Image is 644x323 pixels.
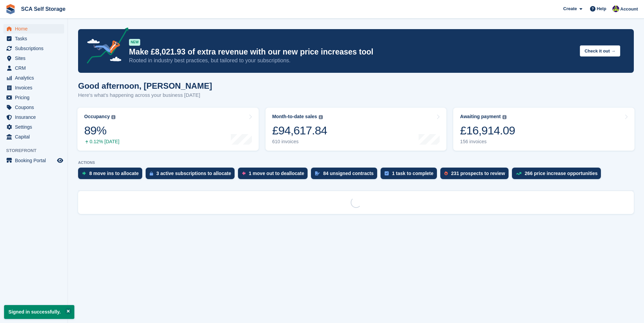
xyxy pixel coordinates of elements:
div: £16,914.09 [460,124,515,137]
div: 231 prospects to review [451,171,505,176]
p: Signed in successfully. [4,305,74,319]
img: icon-info-grey-7440780725fd019a000dd9b08b2336e03edf1995a4989e88bcd33f0948082b44.svg [502,115,507,119]
span: Tasks [15,34,56,43]
span: Sites [15,53,56,63]
div: Occupancy [84,114,110,120]
img: price-adjustments-announcement-icon-8257ccfd72463d97f412b2fc003d46551f7dbcb40ab6d574587a9cd5c0d94... [81,27,129,66]
a: menu [3,156,64,165]
div: 3 active subscriptions to allocate [157,171,231,176]
p: Here's what's happening across your business [DATE] [78,91,212,99]
img: icon-info-grey-7440780725fd019a000dd9b08b2336e03edf1995a4989e88bcd33f0948082b44.svg [111,115,115,119]
img: Thomas Webb [612,5,619,12]
span: Create [563,5,577,12]
a: 1 move out to deallocate [238,168,311,182]
span: Analytics [15,73,56,83]
span: Settings [15,122,56,132]
a: menu [3,83,64,92]
a: 1 task to complete [381,168,440,182]
span: Insurance [15,112,56,122]
span: Coupons [15,103,56,112]
span: Subscriptions [15,44,56,53]
span: Booking Portal [15,156,56,165]
a: 8 move ins to allocate [78,168,146,182]
img: price_increase_opportunities-93ffe204e8149a01c8c9dc8f82e8f89637d9d84a8eef4429ea346261dce0b2c0.svg [516,172,521,175]
img: move_ins_to_allocate_icon-fdf77a2bb77ea45bf5b3d319d69a93e2d87916cf1d5bf7949dd705db3b84f3ca.svg [82,171,86,175]
div: Awaiting payment [460,114,501,120]
div: 156 invoices [460,139,515,145]
span: Capital [15,132,56,142]
p: Rooted in industry best practices, but tailored to your subscriptions. [129,57,574,64]
a: menu [3,103,64,112]
a: menu [3,24,64,34]
a: menu [3,73,64,83]
span: Storefront [6,147,68,154]
span: Pricing [15,93,56,102]
div: 266 price increase opportunities [525,171,598,176]
span: Help [597,5,606,12]
span: CRM [15,63,56,73]
a: menu [3,93,64,102]
div: 84 unsigned contracts [323,171,374,176]
p: ACTIONS [78,160,634,165]
img: icon-info-grey-7440780725fd019a000dd9b08b2336e03edf1995a4989e88bcd33f0948082b44.svg [319,115,323,119]
div: Month-to-date sales [272,114,317,120]
a: 266 price increase opportunities [512,168,605,182]
a: menu [3,112,64,122]
img: active_subscription_to_allocate_icon-d502201f5373d7db506a760aba3b589e785aa758c864c3986d89f69b8ff3... [150,171,153,176]
a: menu [3,34,64,43]
a: 84 unsigned contracts [311,168,381,182]
a: 231 prospects to review [440,168,512,182]
div: 0.12% [DATE] [84,139,119,145]
div: £94,617.84 [272,124,327,137]
button: Check it out → [580,45,620,57]
h1: Good afternoon, [PERSON_NAME] [78,81,212,90]
a: menu [3,44,64,53]
p: Make £8,021.93 of extra revenue with our new price increases tool [129,47,574,57]
a: menu [3,132,64,142]
a: menu [3,122,64,132]
a: Preview store [56,156,64,165]
a: menu [3,63,64,73]
span: Account [620,6,638,13]
div: 1 move out to deallocate [249,171,304,176]
img: task-75834270c22a3079a89374b754ae025e5fb1db73e45f91037f5363f120a921f8.svg [385,171,389,175]
span: Invoices [15,83,56,92]
span: Home [15,24,56,34]
a: menu [3,53,64,63]
a: 3 active subscriptions to allocate [146,168,238,182]
div: 1 task to complete [392,171,434,176]
div: NEW [129,39,140,46]
img: prospect-51fa495bee0391a8d652442698ab0144808aea92771e9ea1ae160a38d050c398.svg [444,171,448,175]
a: Occupancy 89% 0.12% [DATE] [77,108,259,151]
img: contract_signature_icon-13c848040528278c33f63329250d36e43548de30e8caae1d1a13099fd9432cc5.svg [315,171,320,175]
a: Awaiting payment £16,914.09 156 invoices [453,108,634,151]
img: stora-icon-8386f47178a22dfd0bd8f6a31ec36ba5ce8667c1dd55bd0f319d3a0aa187defe.svg [5,4,16,14]
img: move_outs_to_deallocate_icon-f764333ba52eb49d3ac5e1228854f67142a1ed5810a6f6cc68b1a99e826820c5.svg [242,171,245,175]
a: SCA Self Storage [18,3,68,15]
div: 8 move ins to allocate [89,171,139,176]
a: Month-to-date sales £94,617.84 610 invoices [265,108,447,151]
div: 89% [84,124,119,137]
div: 610 invoices [272,139,327,145]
